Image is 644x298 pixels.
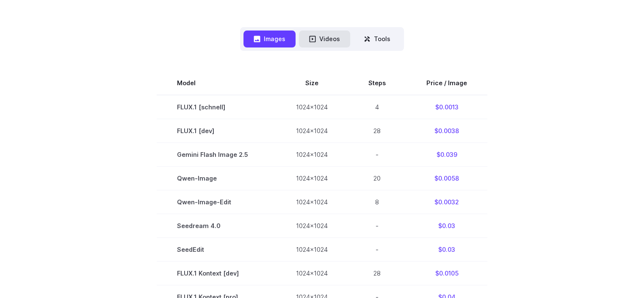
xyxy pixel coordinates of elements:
td: 1024x1024 [276,261,348,285]
td: 1024x1024 [276,166,348,190]
td: 1024x1024 [276,214,348,237]
td: 4 [348,95,406,119]
td: FLUX.1 [schnell] [157,95,276,119]
td: Qwen-Image-Edit [157,190,276,214]
th: Steps [348,71,406,95]
td: - [348,237,406,261]
td: 1024x1024 [276,95,348,119]
td: 1024x1024 [276,237,348,261]
th: Price / Image [406,71,487,95]
td: SeedEdit [157,237,276,261]
td: FLUX.1 Kontext [dev] [157,261,276,285]
td: 1024x1024 [276,190,348,214]
button: Tools [354,31,401,47]
th: Model [157,71,276,95]
td: - [348,142,406,166]
td: $0.039 [406,142,487,166]
td: - [348,214,406,237]
td: $0.0105 [406,261,487,285]
td: $0.03 [406,214,487,237]
td: $0.0032 [406,190,487,214]
td: FLUX.1 [dev] [157,119,276,142]
td: Qwen-Image [157,166,276,190]
td: 20 [348,166,406,190]
td: $0.03 [406,237,487,261]
button: Videos [299,31,350,47]
td: 8 [348,190,406,214]
td: 28 [348,119,406,142]
td: $0.0038 [406,119,487,142]
span: Gemini Flash Image 2.5 [177,150,255,159]
td: Seedream 4.0 [157,214,276,237]
td: $0.0013 [406,95,487,119]
button: Images [243,31,296,47]
td: 1024x1024 [276,142,348,166]
td: $0.0058 [406,166,487,190]
td: 1024x1024 [276,119,348,142]
th: Size [276,71,348,95]
td: 28 [348,261,406,285]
